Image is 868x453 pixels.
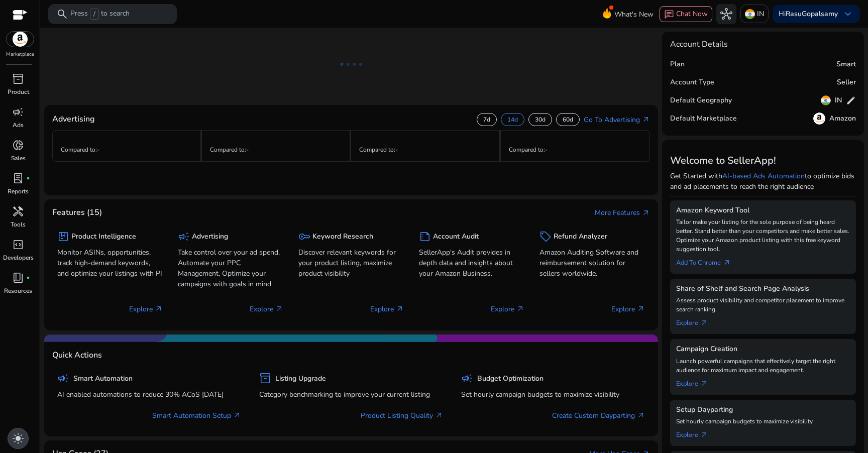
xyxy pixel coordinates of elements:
[491,304,524,314] p: Explore
[670,171,856,192] p: Get Started with to optimize bids and ad placements to reach the right audience
[129,304,163,314] p: Explore
[52,115,95,124] h4: Advertising
[676,345,850,354] h5: Campaign Creation
[563,116,573,124] p: 60d
[676,217,850,254] p: Tailor make your listing for the sole purpose of being heard better. Stand better than your compe...
[676,375,716,389] a: Explorearrow_outward
[642,116,650,124] span: arrow_outward
[829,115,856,123] h5: Amazon
[178,231,190,243] span: campaign
[676,426,716,440] a: Explorearrow_outward
[745,9,755,19] img: in.svg
[676,314,716,328] a: Explorearrow_outward
[370,304,404,314] p: Explore
[700,319,708,327] span: arrow_outward
[664,10,674,20] span: chat
[73,375,133,383] h5: Smart Automation
[539,231,552,243] span: sell
[52,351,102,360] h4: Quick Actions
[8,187,29,196] p: Reports
[813,112,825,125] img: amazon.svg
[700,431,708,439] span: arrow_outward
[670,96,732,105] h5: Default Geography
[461,389,645,400] p: Set hourly campaign budgets to maximize visibility
[298,231,310,243] span: key
[12,106,24,118] span: campaign
[507,116,518,124] p: 14d
[12,239,24,251] span: code_blocks
[56,8,68,20] span: search
[61,145,192,154] p: Compared to :
[6,51,34,58] p: Marketplace
[670,115,737,123] h5: Default Marketplace
[676,206,850,215] h5: Amazon Keyword Tool
[178,247,283,289] p: Take control over your ad spend, Automate your PPC Management, Optimize your campaigns with goals...
[52,208,102,217] h4: Features (15)
[12,205,24,217] span: handyman
[70,9,130,20] p: Press to search
[12,432,24,444] span: light_mode
[584,115,650,125] a: Go To Advertisingarrow_outward
[676,417,850,426] p: Set hourly campaign budgets to maximize visibility
[539,247,645,279] p: Amazon Auditing Software and reimbursement solution for sellers worldwide.
[12,139,24,151] span: donut_small
[233,411,241,419] span: arrow_outward
[637,411,645,419] span: arrow_outward
[246,146,249,154] span: -
[57,372,69,384] span: campaign
[670,78,714,87] h5: Account Type
[595,207,650,218] a: More Featuresarrow_outward
[716,4,736,24] button: hub
[11,220,26,229] p: Tools
[395,146,398,154] span: -
[846,95,856,105] span: edit
[660,6,712,22] button: chatChat Now
[152,410,241,421] a: Smart Automation Setup
[90,9,99,20] span: /
[259,389,443,400] p: Category benchmarking to improve your current listing
[670,60,685,69] h5: Plan
[396,305,404,313] span: arrow_outward
[835,96,842,105] h5: IN
[259,372,271,384] span: inventory_2
[786,9,838,19] b: RasuGopalsamy
[433,233,479,241] h5: Account Audit
[611,304,645,314] p: Explore
[192,233,228,241] h5: Advertising
[509,145,642,154] p: Compared to :
[155,305,163,313] span: arrow_outward
[676,285,850,293] h5: Share of Shelf and Search Page Analysis
[461,372,473,384] span: campaign
[842,8,854,20] span: keyboard_arrow_down
[3,253,34,262] p: Developers
[676,406,850,414] h5: Setup Dayparting
[97,146,99,154] span: -
[720,8,732,20] span: hub
[57,389,241,400] p: AI enabled automations to reduce 30% ACoS [DATE]
[298,247,404,279] p: Discover relevant keywords for your product listing, maximize product visibility
[8,87,29,96] p: Product
[26,176,30,180] span: fiber_manual_record
[483,116,490,124] p: 7d
[676,296,850,314] p: Assess product visibility and competitor placement to improve search ranking.
[419,247,524,279] p: SellerApp's Audit provides in depth data and insights about your Amazon Business.
[836,60,856,69] h5: Smart
[275,375,326,383] h5: Listing Upgrade
[614,6,654,23] span: What's New
[57,247,163,279] p: Monitor ASINs, opportunities, track high-demand keywords, and optimize your listings with PI
[26,276,30,280] span: fiber_manual_record
[516,305,524,313] span: arrow_outward
[71,233,136,241] h5: Product Intelligence
[275,305,283,313] span: arrow_outward
[4,286,32,295] p: Resources
[722,171,805,181] a: AI-based Ads Automation
[11,154,26,163] p: Sales
[676,9,708,19] span: Chat Now
[12,73,24,85] span: inventory_2
[535,116,546,124] p: 30d
[637,305,645,313] span: arrow_outward
[779,11,838,18] p: Hi
[670,155,856,167] h3: Welcome to SellerApp!
[676,254,739,268] a: Add To Chrome
[419,231,431,243] span: summarize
